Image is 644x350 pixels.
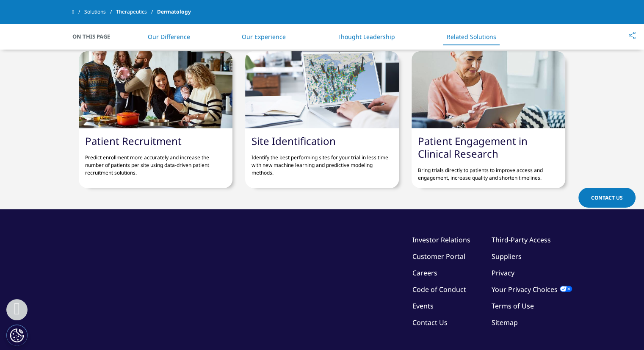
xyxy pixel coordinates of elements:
p: Bring trials directly to patients to improve access and engagement, increase quality and shorten ... [418,160,559,182]
a: Patient Recruitment [85,134,182,148]
a: Code of Conduct [412,285,466,294]
a: Related Solutions [447,33,496,41]
p: Identify the best performing sites for your trial in less time with new machine learning and pred... [252,147,392,177]
a: Patient Engagement in Clinical Research [418,134,528,161]
a: Third-Party Access [492,235,551,244]
a: Our Difference [148,33,190,41]
a: Contact Us [412,318,448,327]
span: Dermatology [157,4,191,19]
a: Terms of Use [492,301,534,311]
a: Contact Us [578,188,636,208]
a: Our Experience [242,33,286,41]
a: Solutions [84,4,116,19]
a: Sitemap [492,318,518,327]
a: Suppliers [492,252,522,261]
a: Thought Leadership [337,33,395,41]
a: Investor Relations [412,235,470,244]
p: Predict enrollment more accurately and increase the number of patients per site using data-driven... [85,147,226,177]
span: On This Page [72,32,119,41]
a: Your Privacy Choices [492,285,572,294]
span: Contact Us [591,194,623,201]
a: Careers [412,268,437,278]
a: Therapeutics [116,4,157,19]
a: Customer Portal [412,252,465,261]
button: Ustawienia plików cookie [6,325,28,346]
a: Events [412,301,434,311]
a: Site Identification [252,134,336,148]
a: Privacy [492,268,514,278]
